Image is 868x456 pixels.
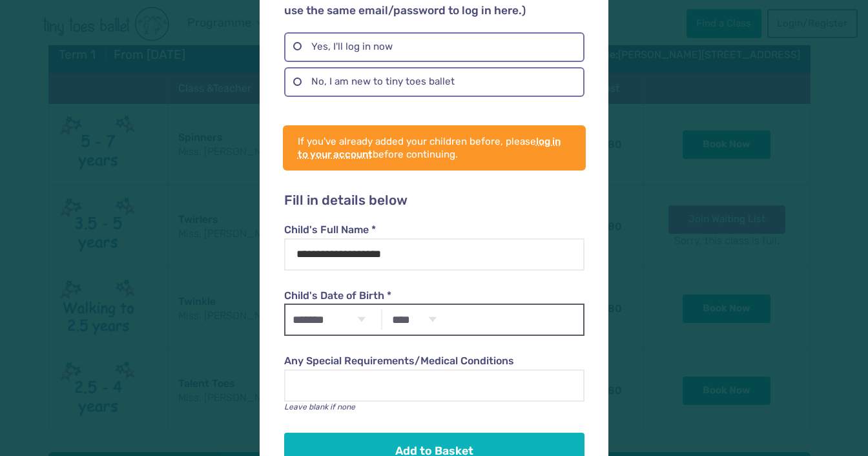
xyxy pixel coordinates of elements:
[284,289,584,303] label: Child's Date of Birth *
[284,223,584,237] label: Child's Full Name *
[284,192,584,209] h2: Fill in details below
[284,354,584,368] label: Any Special Requirements/Medical Conditions
[284,67,584,97] label: No, I am new to tiny toes ballet
[298,135,571,161] p: If you've already added your children before, please before continuing.
[284,402,584,413] p: Leave blank if none
[284,32,584,62] label: Yes, I'll log in now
